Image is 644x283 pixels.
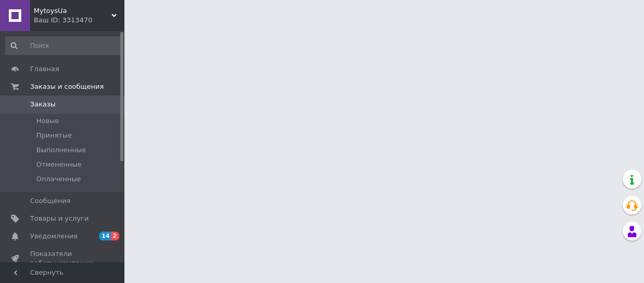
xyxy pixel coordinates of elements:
[5,36,122,55] input: Поиск
[30,232,77,241] span: Уведомления
[36,116,59,126] span: Новые
[99,232,111,240] span: 14
[34,16,124,25] div: Ваш ID: 3313470
[30,249,96,268] span: Показатели работы компании
[30,64,59,74] span: Главная
[30,214,89,223] span: Товары и услуги
[34,6,111,16] span: MytoysUa
[111,232,119,240] span: 2
[30,196,71,206] span: Сообщения
[36,160,81,169] span: Отмененные
[36,145,86,155] span: Выполненные
[36,174,81,184] span: Оплаченные
[30,82,104,91] span: Заказы и сообщения
[30,100,55,109] span: Заказы
[36,131,72,140] span: Принятые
